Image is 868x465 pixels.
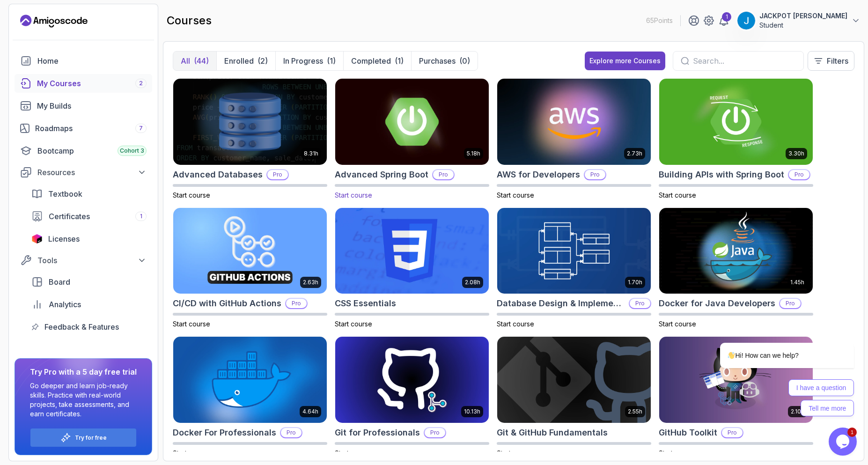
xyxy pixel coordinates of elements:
span: Start course [659,320,696,328]
input: Search... [693,55,796,66]
a: courses [15,74,152,93]
span: 1 [140,213,142,220]
span: Start course [659,191,696,199]
div: (1) [327,55,336,66]
img: GitHub Toolkit card [659,337,813,423]
img: Building APIs with Spring Boot card [659,79,813,165]
span: Start course [335,449,372,457]
img: jetbrains icon [31,234,43,244]
a: bootcamp [15,141,152,160]
span: 7 [139,125,143,132]
button: Resources [15,164,152,181]
p: Filters [827,55,848,66]
span: Textbook [48,188,82,199]
img: Git & GitHub Fundamentals card [497,337,651,423]
p: Enrolled [224,55,254,66]
a: analytics [26,295,152,314]
p: Purchases [419,55,456,66]
span: Start course [173,191,210,199]
a: Try for free [75,434,107,442]
h2: GitHub Toolkit [659,426,717,439]
span: Feedback & Features [44,321,119,332]
div: (0) [459,55,470,66]
img: Advanced Spring Boot card [331,76,493,167]
a: board [26,273,152,291]
button: Enrolled(2) [216,52,275,70]
h2: Advanced Spring Boot [335,168,428,181]
div: My Builds [37,100,147,111]
div: 1 [722,12,731,22]
a: certificates [26,207,152,226]
button: Try for free [30,428,137,447]
img: AWS for Developers card [497,79,651,165]
h2: Git & GitHub Fundamentals [497,426,608,439]
p: 1.70h [628,279,642,286]
a: Landing page [20,14,88,29]
img: Git for Professionals card [335,337,489,423]
p: 4.64h [302,408,318,415]
p: JACKPOT [PERSON_NAME] [759,11,847,21]
span: Start course [335,320,372,328]
h2: CSS Essentials [335,297,396,310]
button: user profile imageJACKPOT [PERSON_NAME]Student [737,11,861,30]
img: Docker For Professionals card [173,337,327,423]
span: Start course [173,320,210,328]
div: (1) [395,55,404,66]
h2: Docker For Professionals [173,426,276,439]
img: CI/CD with GitHub Actions card [173,208,327,294]
h2: Git for Professionals [335,426,420,439]
p: Student [759,21,847,30]
div: My Courses [37,78,147,89]
p: All [181,55,190,66]
h2: Building APIs with Spring Boot [659,168,784,181]
a: licenses [26,229,152,248]
a: roadmaps [15,119,152,138]
span: Certificates [49,211,90,222]
div: Home [37,55,147,66]
h2: Advanced Databases [173,168,263,181]
span: Start course [497,191,534,199]
img: user profile image [737,12,755,30]
img: Docker for Java Developers card [659,208,813,294]
button: Filters [808,51,854,71]
span: Start course [497,320,534,328]
p: Pro [722,428,743,437]
p: 2.73h [627,150,642,157]
p: 3.30h [788,150,804,157]
span: Licenses [48,233,80,244]
p: 10.13h [464,408,480,415]
button: Tools [15,252,152,269]
h2: AWS for Developers [497,168,580,181]
span: Start course [497,449,534,457]
span: Cohort 3 [120,147,144,155]
button: In Progress(1) [275,52,343,70]
p: Pro [585,170,605,179]
span: 2 [139,80,143,87]
p: 65 Points [646,16,673,25]
span: Start course [335,191,372,199]
p: Pro [789,170,809,179]
h2: CI/CD with GitHub Actions [173,297,281,310]
p: 2.63h [303,279,318,286]
div: (44) [194,55,209,66]
div: Tools [37,255,147,266]
iframe: chat widget [829,428,859,456]
p: 2.55h [628,408,642,415]
iframe: chat widget [690,258,859,423]
button: Explore more Courses [585,52,665,70]
p: Pro [267,170,288,179]
p: Pro [425,428,445,437]
img: Database Design & Implementation card [497,208,651,294]
span: Analytics [49,299,81,310]
a: home [15,52,152,70]
p: Pro [281,428,302,437]
p: Pro [630,299,650,308]
h2: courses [167,13,212,28]
p: 2.08h [465,279,480,286]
